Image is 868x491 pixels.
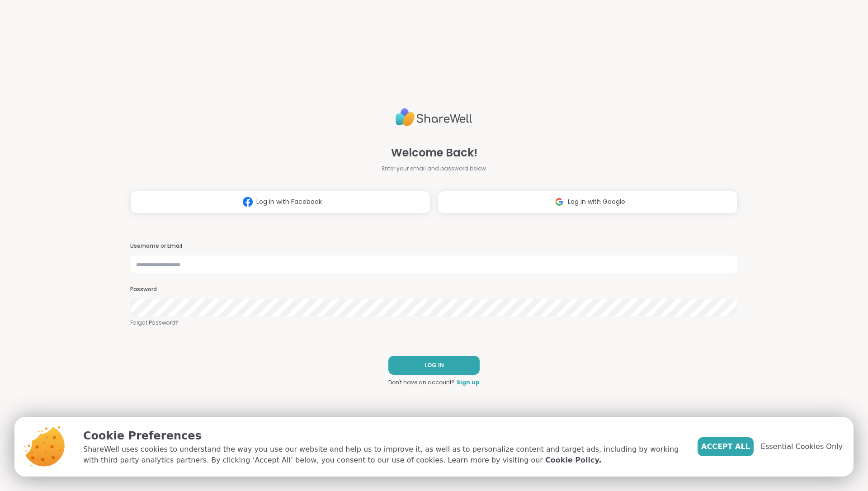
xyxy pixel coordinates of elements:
[545,455,601,466] a: Cookie Policy.
[396,104,472,130] img: ShareWell Logo
[698,437,754,456] button: Accept All
[701,441,750,452] span: Accept All
[130,191,430,213] button: Log in with Facebook
[568,197,625,207] span: Log in with Google
[388,378,455,387] span: Don't have an account?
[130,242,738,250] h3: Username or Email
[391,145,477,161] span: Welcome Back!
[83,444,683,466] p: ShareWell uses cookies to understand the way you use our website and help us to improve it, as we...
[761,441,843,452] span: Essential Cookies Only
[388,356,480,375] button: LOG IN
[256,197,322,207] span: Log in with Facebook
[130,319,738,327] a: Forgot Password?
[382,165,486,173] span: Enter your email and password below
[438,191,738,213] button: Log in with Google
[239,194,256,210] img: ShareWell Logomark
[457,378,480,387] a: Sign up
[83,428,683,444] p: Cookie Preferences
[425,361,444,369] span: LOG IN
[551,194,568,210] img: ShareWell Logomark
[130,286,738,293] h3: Password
